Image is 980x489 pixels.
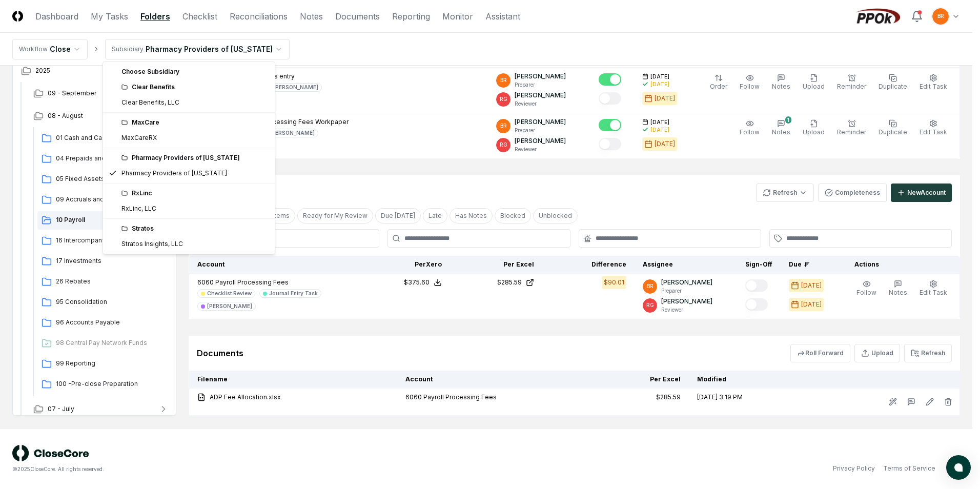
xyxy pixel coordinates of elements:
[121,118,269,127] div: MaxCare
[121,169,227,178] div: Pharmacy Providers of [US_STATE]
[121,189,269,198] div: RxLinc
[121,224,269,233] div: Stratos
[121,133,157,142] div: MaxCareRX
[121,239,183,249] div: Stratos Insights, LLC
[121,83,269,92] div: Clear Benefits
[121,204,156,213] div: RxLinc, LLC
[121,153,269,162] div: Pharmacy Providers of [US_STATE]
[105,64,273,79] div: Choose Subsidiary
[121,98,179,107] div: Clear Benefits, LLC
